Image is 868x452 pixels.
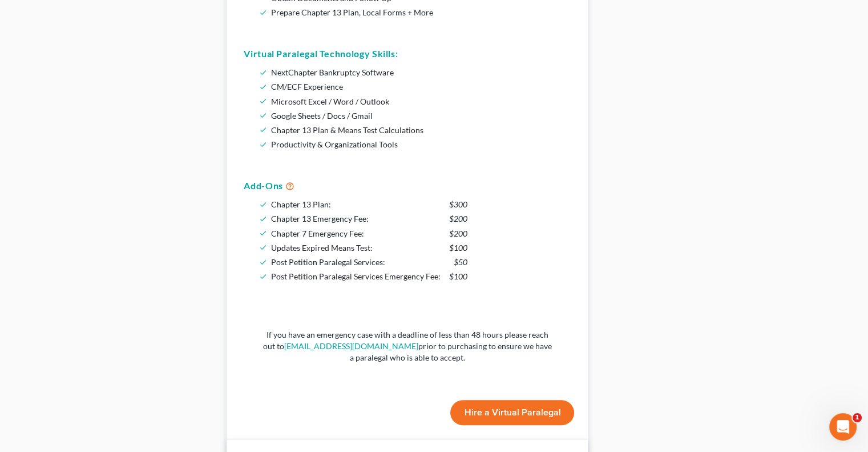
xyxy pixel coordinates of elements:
li: Productivity & Organizational Tools [271,137,566,151]
span: Post Petition Paralegal Services: [271,257,385,267]
a: [EMAIL_ADDRESS][DOMAIN_NAME] [284,341,418,351]
li: NextChapter Bankruptcy Software [271,65,566,79]
span: $200 [449,211,467,226]
span: 1 [853,413,862,422]
li: Microsoft Excel / Word / Outlook [271,94,566,109]
h5: Virtual Paralegal Technology Skills: [244,47,571,61]
span: Chapter 7 Emergency Fee: [271,229,364,238]
h5: Add-Ons [244,179,571,193]
span: $100 [449,269,467,283]
span: $100 [449,241,467,255]
span: Chapter 13 Emergency Fee: [271,214,369,223]
span: Chapter 13 Plan: [271,199,331,209]
button: Hire a Virtual Paralegal [450,400,574,425]
li: Google Sheets / Docs / Gmail [271,109,566,123]
span: $300 [449,197,467,211]
span: $200 [449,226,467,241]
span: Updates Expired Means Test: [271,243,373,253]
span: Post Petition Paralegal Services Emergency Fee: [271,271,441,281]
iframe: Intercom live chat [829,413,857,441]
li: Chapter 13 Plan & Means Test Calculations [271,123,566,137]
span: $50 [454,255,467,269]
li: Prepare Chapter 13 Plan, Local Forms + More [271,5,566,19]
p: If you have an emergency case with a deadline of less than 48 hours please reach out to prior to ... [262,329,552,363]
li: CM/ECF Experience [271,79,566,94]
